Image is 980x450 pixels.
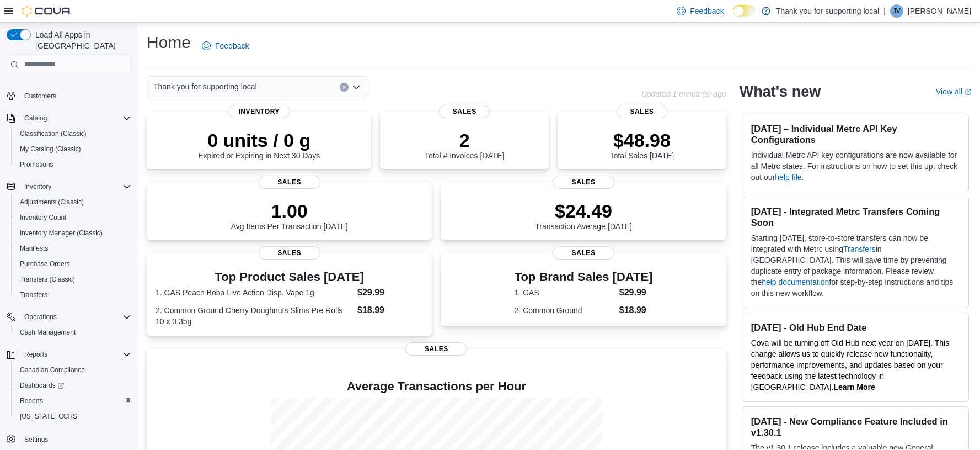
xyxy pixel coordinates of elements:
button: Operations [2,309,136,325]
a: Settings [20,433,52,446]
a: Customers [20,89,61,103]
button: Promotions [11,157,136,172]
a: help file [775,173,801,182]
p: | [883,4,886,18]
button: Inventory Manager (Classic) [11,225,136,241]
span: My Catalog (Classic) [15,142,131,156]
h3: [DATE] - Old Hub End Date [751,322,960,333]
div: Total # Invoices [DATE] [425,129,504,160]
span: Reports [24,350,47,359]
span: Inventory [24,182,51,191]
a: Transfers (Classic) [15,273,79,286]
span: Reports [15,394,131,407]
div: Transaction Average [DATE] [535,200,632,231]
button: Transfers [11,287,136,303]
span: Transfers (Classic) [20,275,75,284]
span: Thank you for supporting local [153,80,257,93]
span: Canadian Compliance [20,366,85,374]
span: Sales [553,176,614,189]
button: Customers [2,88,136,104]
a: Learn More [833,383,875,391]
button: [US_STATE] CCRS [11,409,136,424]
img: Cova [22,6,72,17]
span: Promotions [20,160,53,169]
a: help documentation [762,278,829,287]
h3: Top Brand Sales [DATE] [515,271,653,284]
span: [US_STATE] CCRS [20,412,77,421]
div: Total Sales [DATE] [610,129,674,160]
div: Expired or Expiring in Next 30 Days [198,129,320,160]
button: Catalog [20,112,51,125]
p: Individual Metrc API key configurations are now available for all Metrc states. For instructions ... [751,150,960,183]
span: Manifests [15,242,131,255]
span: Manifests [20,244,48,253]
a: Adjustments (Classic) [15,195,88,209]
svg: External link [965,89,971,96]
span: Sales [259,246,320,260]
input: Dark Mode [733,5,756,17]
button: Reports [20,348,52,361]
span: Dashboards [20,381,64,390]
h1: Home [147,31,191,54]
h3: [DATE] – Individual Metrc API Key Configurations [751,123,960,145]
p: [PERSON_NAME] [908,4,971,18]
h3: Top Product Sales [DATE] [156,271,423,284]
a: Classification (Classic) [15,127,91,140]
a: Purchase Orders [15,257,74,271]
button: Cash Management [11,325,136,340]
span: Catalog [20,112,131,125]
a: Cash Management [15,326,80,339]
span: Transfers (Classic) [15,273,131,286]
a: Dashboards [11,378,136,393]
button: Canadian Compliance [11,362,136,378]
span: Classification (Classic) [20,129,87,138]
p: 2 [425,129,504,151]
a: [US_STATE] CCRS [15,410,82,423]
span: Transfers [15,288,131,301]
button: Classification (Classic) [11,126,136,141]
a: Transfers [843,245,876,253]
a: Inventory Count [15,211,71,224]
button: Open list of options [352,83,361,92]
span: Customers [20,89,131,103]
button: Catalog [2,110,136,126]
span: Promotions [15,158,131,171]
dd: $18.99 [619,304,653,317]
span: Inventory Manager (Classic) [20,229,103,237]
dd: $18.99 [357,304,423,317]
span: Customers [24,92,56,100]
a: Dashboards [15,379,68,392]
button: Inventory [20,180,56,193]
a: Manifests [15,242,52,255]
span: Cash Management [15,326,131,339]
dt: 2. Common Ground [515,305,615,316]
a: Reports [15,394,47,407]
span: Adjustments (Classic) [20,198,84,207]
p: Thank you for supporting local [776,4,880,18]
button: Adjustments (Classic) [11,194,136,210]
span: Purchase Orders [20,260,70,268]
span: Cova will be turning off Old Hub next year on [DATE]. This change allows us to quickly release ne... [751,338,950,391]
span: Inventory Count [20,213,67,222]
p: 1.00 [231,200,348,222]
dt: 2. Common Ground Cherry Doughnuts Slims Pre Rolls 10 x 0.35g [156,305,353,327]
button: My Catalog (Classic) [11,141,136,157]
span: Reports [20,348,131,361]
dd: $29.99 [357,286,423,299]
span: Sales [405,342,467,356]
span: Sales [553,246,614,260]
span: Inventory Count [15,211,131,224]
a: Feedback [197,35,253,57]
p: $48.98 [610,129,674,151]
button: Inventory [2,179,136,194]
dd: $29.99 [619,286,653,299]
a: Inventory Manager (Classic) [15,226,107,240]
button: Inventory Count [11,210,136,225]
span: Dark Mode [733,17,733,17]
p: 0 units / 0 g [198,129,320,151]
span: Sales [617,105,667,118]
a: View allExternal link [936,87,971,96]
button: Settings [2,431,136,447]
span: Inventory Manager (Classic) [15,226,131,240]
